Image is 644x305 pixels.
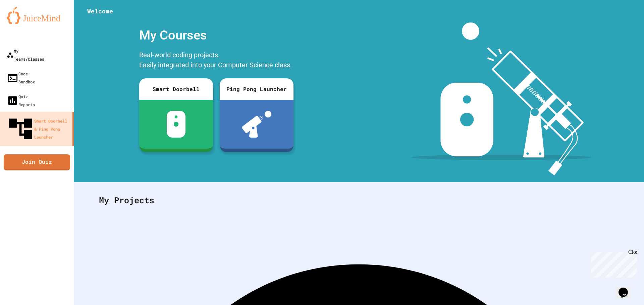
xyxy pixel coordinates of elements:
[242,111,272,138] img: ppl-with-ball.png
[4,154,70,170] a: Join Quiz
[136,48,297,73] div: Real-world coding projects. Easily integrated into your Computer Science class.
[7,92,35,108] div: Quiz Reports
[139,78,213,100] div: Smart Doorbell
[7,47,44,63] div: My Teams/Classes
[7,115,70,143] div: Smart Doorbell & Ping Pong Launcher
[92,187,626,213] div: My Projects
[588,249,637,278] iframe: chat widget
[136,22,297,48] div: My Courses
[167,111,186,138] img: sdb-white.svg
[7,70,35,86] div: Code Sandbox
[220,78,293,100] div: Ping Pong Launcher
[7,7,67,24] img: logo-orange.svg
[616,278,637,298] iframe: chat widget
[3,3,46,43] div: Chat with us now!Close
[412,22,591,175] img: banner-image-my-projects.png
